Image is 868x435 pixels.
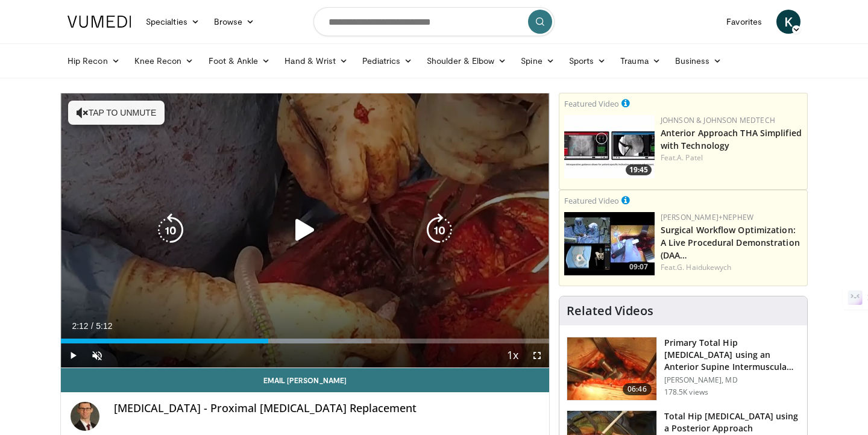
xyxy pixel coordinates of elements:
[661,127,802,151] a: Anterior Approach THA Simplified with Technology
[664,410,800,434] h3: Total Hip [MEDICAL_DATA] using a Posterior Approach
[61,339,549,343] div: Progress Bar
[313,7,555,36] input: Search topics, interventions
[626,164,652,175] span: 19:45
[664,375,800,385] p: [PERSON_NAME], MD
[96,321,112,331] span: 5:12
[664,337,800,373] h3: Primary Total Hip [MEDICAL_DATA] using an Anterior Supine Intermuscula…
[564,212,655,275] a: 09:07
[567,337,800,401] a: 06:46 Primary Total Hip [MEDICAL_DATA] using an Anterior Supine Intermuscula… [PERSON_NAME], MD 1...
[661,262,802,273] div: Feat.
[207,10,262,34] a: Browse
[661,212,753,222] a: [PERSON_NAME]+Nephew
[668,49,729,73] a: Business
[564,212,655,275] img: bcfc90b5-8c69-4b20-afee-af4c0acaf118.150x105_q85_crop-smart_upscale.jpg
[355,49,420,73] a: Pediatrics
[201,49,278,73] a: Foot & Ankle
[567,304,653,318] h4: Related Videos
[127,49,201,73] a: Knee Recon
[277,49,355,73] a: Hand & Wrist
[719,10,769,34] a: Favorites
[661,115,775,125] a: Johnson & Johnson MedTech
[68,101,165,125] button: Tap to unmute
[623,383,652,395] span: 06:46
[139,10,207,34] a: Specialties
[564,195,619,206] small: Featured Video
[61,343,85,368] button: Play
[564,115,655,178] img: 06bb1c17-1231-4454-8f12-6191b0b3b81a.150x105_q85_crop-smart_upscale.jpg
[525,343,549,368] button: Fullscreen
[60,49,127,73] a: Hip Recon
[564,115,655,178] a: 19:45
[677,262,731,272] a: G. Haidukewych
[61,368,549,392] a: Email [PERSON_NAME]
[91,321,93,331] span: /
[564,98,619,109] small: Featured Video
[677,152,703,163] a: A. Patel
[501,343,525,368] button: Playback Rate
[514,49,561,73] a: Spine
[562,49,614,73] a: Sports
[420,49,514,73] a: Shoulder & Elbow
[626,261,652,272] span: 09:07
[72,321,88,331] span: 2:12
[661,224,800,261] a: Surgical Workflow Optimization: A Live Procedural Demonstration (DAA…
[776,10,800,34] a: K
[613,49,668,73] a: Trauma
[567,337,656,400] img: 263423_3.png.150x105_q85_crop-smart_upscale.jpg
[68,16,131,28] img: VuMedi Logo
[61,93,549,368] video-js: Video Player
[664,387,708,397] p: 178.5K views
[661,152,802,163] div: Feat.
[71,402,99,431] img: Avatar
[114,402,539,415] h4: [MEDICAL_DATA] - Proximal [MEDICAL_DATA] Replacement
[85,343,109,368] button: Unmute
